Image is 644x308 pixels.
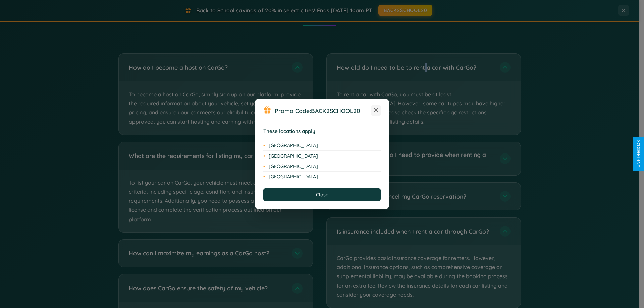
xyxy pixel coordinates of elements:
div: Give Feedback [636,140,641,168]
li: [GEOGRAPHIC_DATA] [263,140,381,151]
li: [GEOGRAPHIC_DATA] [263,151,381,161]
li: [GEOGRAPHIC_DATA] [263,161,381,172]
button: Close [263,188,381,201]
li: [GEOGRAPHIC_DATA] [263,172,381,182]
strong: These locations apply: [263,128,317,134]
b: BACK2SCHOOL20 [311,107,360,114]
h3: Promo Code: [275,107,371,114]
